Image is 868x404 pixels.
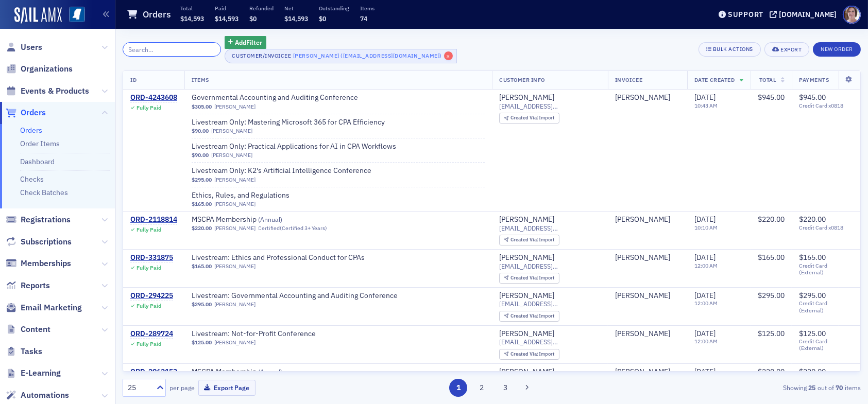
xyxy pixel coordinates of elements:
[249,14,257,23] span: $0
[499,253,554,262] div: [PERSON_NAME]
[499,113,559,124] div: Created Via: Import
[694,262,718,269] time: 12:00 AM
[499,349,559,360] div: Created Via: Import
[694,253,716,262] span: [DATE]
[6,258,71,269] a: Memberships
[843,6,861,24] span: Profile
[192,367,321,377] a: MSCPA Membership (Annual)
[499,215,554,224] a: [PERSON_NAME]
[615,215,670,224] a: [PERSON_NAME]
[137,303,161,309] div: Fully Paid
[6,280,50,291] a: Reports
[192,291,398,301] span: Livestream: Governmental Accounting and Auditing Conference
[510,236,539,243] span: Created Via :
[20,157,55,166] a: Dashboard
[694,76,735,83] span: Date Created
[192,191,321,200] a: Ethics, Rules, and Regulations
[6,236,72,248] a: Subscriptions
[799,253,826,262] span: $165.00
[211,152,252,159] a: [PERSON_NAME]
[499,291,554,301] div: [PERSON_NAME]
[192,142,396,151] span: Livestream Only: Practical Applications for AI in CPA Workflows
[20,139,60,148] a: Order Items
[192,93,358,102] a: Governmental Accounting and Auditing Conference
[21,236,72,248] span: Subscriptions
[615,253,680,262] span: Jennifer Chance
[6,85,89,97] a: Events & Products
[499,311,559,322] div: Created Via: Import
[130,93,177,102] a: ORD-4243608
[180,5,204,12] p: Total
[360,14,367,23] span: 74
[214,301,256,308] a: [PERSON_NAME]
[21,280,50,291] span: Reports
[235,38,262,47] span: Add Filter
[192,128,209,134] span: $90.00
[21,42,42,53] span: Users
[192,225,212,232] span: $220.00
[123,42,221,57] input: Search…
[770,11,840,18] button: [DOMAIN_NAME]
[192,177,212,183] span: $295.00
[758,215,785,224] span: $220.00
[192,118,385,127] a: Livestream Only: Mastering Microsoft 365 for CPA Efficiency
[615,291,670,301] a: [PERSON_NAME]
[180,14,204,23] span: $14,593
[137,104,161,111] div: Fully Paid
[20,174,44,184] a: Checks
[214,103,256,110] a: [PERSON_NAME]
[499,367,554,377] div: [PERSON_NAME]
[137,265,161,271] div: Fully Paid
[192,152,209,159] span: $90.00
[615,367,670,377] a: [PERSON_NAME]
[130,215,177,224] a: ORD-2118814
[293,50,442,61] div: [PERSON_NAME] ([EMAIL_ADDRESS][DOMAIN_NAME])
[694,291,716,300] span: [DATE]
[192,201,212,207] span: $165.00
[799,76,829,83] span: Payments
[259,225,328,232] div: Certified (Certified 3+ Years)
[499,300,601,308] span: [EMAIL_ADDRESS][DOMAIN_NAME]
[813,42,861,57] button: New Order
[622,383,861,392] div: Showing out of items
[21,346,42,357] span: Tasks
[615,367,680,377] span: Jennifer Chance
[128,382,150,393] div: 25
[758,367,785,376] span: $220.00
[499,224,601,232] span: [EMAIL_ADDRESS][DOMAIN_NAME]
[694,367,716,376] span: [DATE]
[215,5,239,12] p: Paid
[615,93,670,102] a: [PERSON_NAME]
[6,324,50,335] a: Content
[499,338,601,346] span: [EMAIL_ADDRESS][DOMAIN_NAME]
[499,262,601,270] span: [EMAIL_ADDRESS][DOMAIN_NAME]
[6,390,69,401] a: Automations
[615,76,642,83] span: Invoicee
[21,367,61,379] span: E-Learning
[799,329,826,338] span: $125.00
[499,329,554,339] a: [PERSON_NAME]
[694,215,716,224] span: [DATE]
[615,329,670,339] a: [PERSON_NAME]
[137,341,161,347] div: Fully Paid
[192,263,212,270] span: $165.00
[728,10,763,19] div: Support
[130,253,173,262] a: ORD-331875
[284,5,308,12] p: Net
[510,350,539,357] span: Created Via :
[6,346,42,357] a: Tasks
[192,76,209,83] span: Items
[192,215,321,224] a: MSCPA Membership (Annual)
[6,302,82,313] a: Email Marketing
[137,226,161,233] div: Fully Paid
[496,379,514,397] button: 3
[130,291,173,301] a: ORD-294225
[473,379,491,397] button: 2
[192,329,321,339] span: Livestream: Not-for-Profit Conference
[6,367,61,379] a: E-Learning
[169,383,195,392] label: per page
